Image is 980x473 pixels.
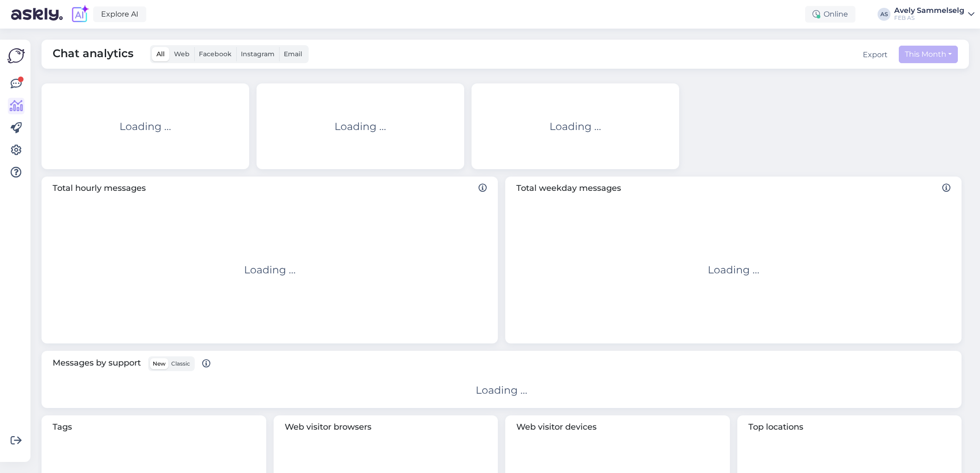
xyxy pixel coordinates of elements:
[284,50,302,58] span: Email
[748,421,951,433] span: Top locations
[241,50,275,58] span: Instagram
[516,182,950,195] span: Total weekday messages
[93,6,146,22] a: Explore AI
[550,119,601,134] div: Loading ...
[708,262,759,278] div: Loading ...
[899,46,958,63] button: This Month
[476,383,527,398] div: Loading ...
[156,50,165,58] span: All
[805,6,855,23] div: Online
[199,50,232,58] span: Facebook
[894,7,964,14] div: Avely Sammelselg
[53,356,210,371] span: Messages by support
[863,49,888,60] button: Export
[335,119,386,134] div: Loading ...
[285,421,487,433] span: Web visitor browsers
[878,8,890,21] div: AS
[53,182,487,195] span: Total hourly messages
[244,262,296,278] div: Loading ...
[120,119,171,134] div: Loading ...
[894,7,974,22] a: Avely SammelselgFEB AS
[7,47,25,65] img: Askly Logo
[53,45,133,63] span: Chat analytics
[70,5,90,24] img: explore-ai
[516,421,719,433] span: Web visitor devices
[894,14,964,22] div: FEB AS
[53,421,255,433] span: Tags
[171,360,190,367] span: Classic
[174,50,190,58] span: Web
[153,360,166,367] span: New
